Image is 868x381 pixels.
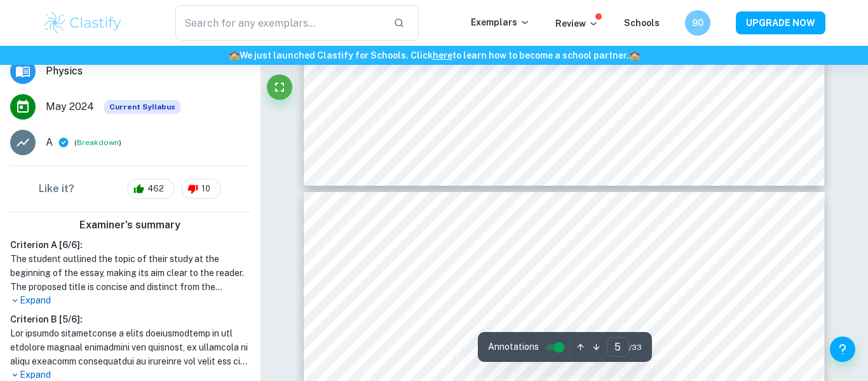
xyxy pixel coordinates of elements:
span: ( ) [74,137,121,149]
p: Review [555,17,599,31]
button: Breakdown [77,137,119,148]
button: UPGRADE NOW [736,11,825,34]
h6: 90 [691,16,705,30]
div: 10 [181,179,221,199]
h6: Examiner's summary [5,218,255,233]
span: Annotations [488,340,539,354]
span: 10 [194,183,217,195]
span: Current Syllabus [104,100,180,114]
h6: Criterion B [ 5 / 6 ]: [10,312,250,326]
button: Help and Feedback [830,336,855,362]
span: May 2024 [46,99,94,114]
h1: Lor ipsumdo sitametconse a elits doeiusmodtemp in utl etdolore magnaal enimadmini ven quisnost, e... [10,326,250,368]
a: here [433,50,452,60]
button: Fullscreen [267,74,292,100]
p: Expand [10,294,250,307]
span: 🏫 [629,50,640,60]
input: Search for any exemplars... [175,5,383,41]
h6: Criterion A [ 6 / 6 ]: [10,238,250,252]
div: 462 [127,179,175,199]
button: 90 [685,10,710,36]
span: / 33 [629,342,642,353]
h6: Like it? [39,181,74,197]
h1: The student outlined the topic of their study at the beginning of the essay, making its aim clear... [10,252,250,294]
span: 🏫 [229,50,240,60]
img: Clastify logo [43,10,123,36]
div: This exemplar is based on the current syllabus. Feel free to refer to it for inspiration/ideas wh... [104,100,180,114]
span: 462 [140,183,171,195]
a: Schools [624,18,660,28]
span: Physics [46,64,250,79]
p: Exemplars [471,15,530,29]
p: A [46,135,53,150]
h6: We just launched Clastify for Schools. Click to learn how to become a school partner. [3,48,865,62]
